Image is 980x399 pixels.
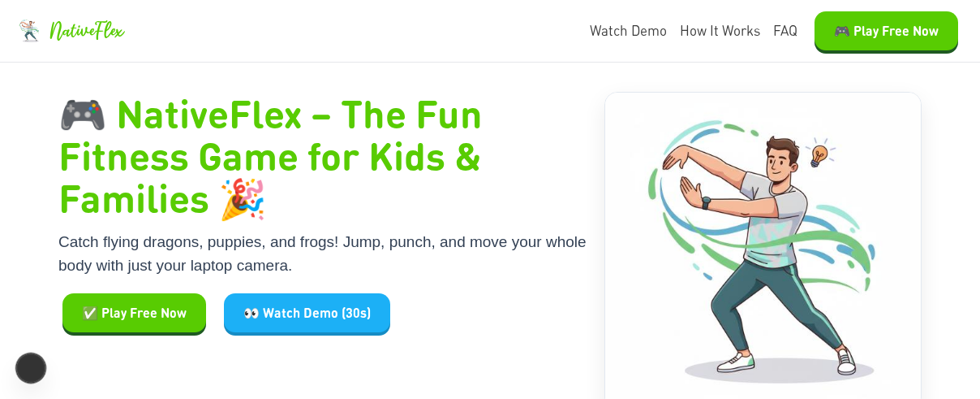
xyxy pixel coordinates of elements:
[18,20,41,42] img: NativeFlex
[58,92,588,218] h1: 🎮 NativeFlex – The Fun Fitness Game for Kids & Families 🎉
[58,231,588,277] p: Catch flying dragons, puppies, and frogs! Jump, punch, and move your whole body with just your la...
[224,293,390,332] button: 👀 Watch Demo (30s)
[49,16,123,46] span: NativeFlex
[815,11,958,50] button: 🎮 Play Free Now
[680,20,760,41] a: How It Works
[590,20,667,41] a: Watch Demo
[62,293,206,332] button: ✅ Play Free Now
[773,20,797,41] a: FAQ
